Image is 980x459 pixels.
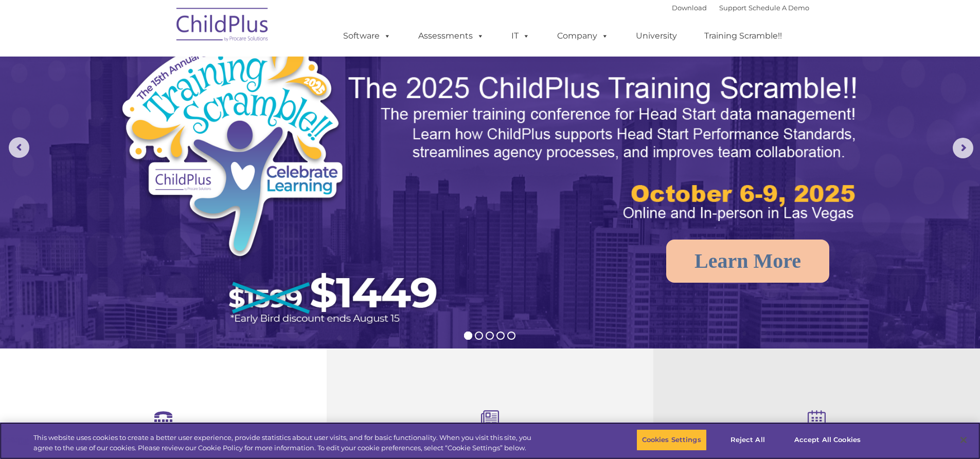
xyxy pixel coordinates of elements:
a: IT [501,26,540,46]
font: | [672,4,809,12]
span: Phone number [143,110,187,118]
button: Cookies Settings [636,429,707,451]
img: ChildPlus by Procare Solutions [171,1,274,52]
a: Software [333,26,401,46]
a: Assessments [408,26,494,46]
button: Reject All [716,429,780,451]
a: Training Scramble!! [694,26,792,46]
button: Close [952,429,975,451]
a: Learn More [666,240,829,283]
a: Company [547,26,619,46]
a: University [626,26,687,46]
a: Download [672,4,707,12]
a: Schedule A Demo [749,4,809,12]
button: Accept All Cookies [789,429,866,451]
span: Last name [143,68,174,76]
div: This website uses cookies to create a better user experience, provide statistics about user visit... [33,433,539,453]
a: Support [719,4,746,12]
